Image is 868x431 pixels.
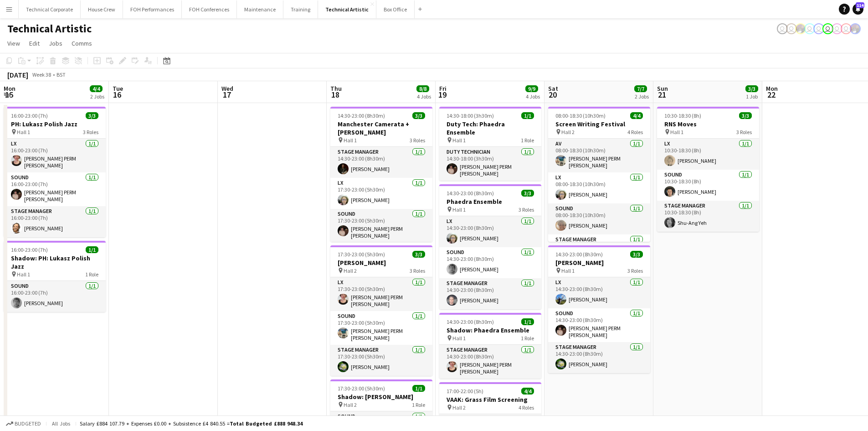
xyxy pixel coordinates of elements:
app-job-card: 14:30-18:00 (3h30m)1/1Duty Tech: Phaedra Ensemble Hall 11 RoleDuty Technician1/114:30-18:00 (3h30... [439,107,541,181]
button: Training [283,0,318,18]
span: Tue [113,84,123,93]
span: 3 Roles [519,206,534,213]
span: Comms [72,39,92,47]
button: Technical Corporate [19,0,81,18]
app-user-avatar: Liveforce Admin [832,23,842,34]
app-card-role: Sound1/108:00-18:30 (10h30m)[PERSON_NAME] [548,203,650,234]
span: 21 [656,89,668,100]
div: 14:30-23:00 (8h30m)1/1Shadow: Phaedra Ensemble Hall 11 RoleStage Manager1/114:30-23:00 (8h30m)[PE... [439,313,541,379]
app-card-role: AV1/108:00-18:30 (10h30m)[PERSON_NAME] PERM [PERSON_NAME] [548,139,650,172]
app-card-role: Stage Manager1/116:00-23:00 (7h)[PERSON_NAME] [4,206,106,237]
span: 17:00-22:00 (5h) [447,388,483,395]
span: 4 Roles [627,129,643,135]
span: Hall 2 [452,404,466,411]
div: 2 Jobs [635,93,649,100]
span: 17:30-23:00 (5h30m) [338,251,385,258]
app-card-role: Sound1/116:00-23:00 (7h)[PERSON_NAME] [4,281,106,312]
app-user-avatar: Liveforce Admin [777,23,788,34]
h3: Shadow: [PERSON_NAME] [330,393,432,401]
span: 3/3 [86,112,98,119]
app-job-card: 08:00-18:30 (10h30m)4/4Screen Writing Festival Hall 24 RolesAV1/108:00-18:30 (10h30m)[PERSON_NAME... [548,107,650,242]
span: All jobs [50,420,72,427]
span: Hall 1 [452,335,466,342]
div: [DATE] [7,70,28,79]
a: 114 [853,4,863,15]
span: Thu [330,84,342,93]
span: Wed [221,84,233,93]
button: FOH Performances [123,0,182,18]
span: Hall 1 [452,137,466,144]
app-user-avatar: Liveforce Admin [841,23,852,34]
h3: VAAK: Grass Film Screening [439,395,541,404]
app-job-card: 14:30-23:00 (8h30m)3/3Manchester Camerata + [PERSON_NAME] Hall 13 RolesStage Manager1/114:30-23:0... [330,107,432,242]
button: House Crew [81,0,123,18]
app-card-role: Stage Manager1/114:30-23:00 (8h30m)[PERSON_NAME] [548,342,650,373]
span: 7/7 [634,85,647,92]
h3: [PERSON_NAME] [548,259,650,267]
span: Jobs [49,39,62,47]
span: 1/1 [86,246,98,253]
app-job-card: 16:00-23:00 (7h)3/3PH: Lukasz Polish Jazz Hall 13 RolesLX1/116:00-23:00 (7h)[PERSON_NAME] PERM [P... [4,107,106,237]
span: 4/4 [90,85,103,92]
app-card-role: LX1/110:30-18:30 (8h)[PERSON_NAME] [657,139,759,170]
app-card-role: Sound1/117:30-23:00 (5h30m)[PERSON_NAME] PERM [PERSON_NAME] [330,311,432,345]
app-card-role: Stage Manager1/110:30-18:30 (8h)Shu-Ang Yeh [657,201,759,232]
app-card-role: Sound1/116:00-23:00 (7h)[PERSON_NAME] PERM [PERSON_NAME] [4,172,106,206]
span: 10:30-18:30 (8h) [664,112,701,119]
span: Budgeted [15,421,41,427]
a: Comms [68,37,96,49]
span: 3 Roles [736,129,752,135]
span: 3 Roles [410,137,425,144]
span: Hall 1 [17,271,30,278]
h3: PH: Lukasz Polish Jazz [4,120,106,128]
span: 14:30-18:00 (3h30m) [447,112,494,119]
span: 3/3 [521,190,534,197]
h3: Shadow: PH: Lukasz Polish Jazz [4,254,106,270]
span: 14:30-23:00 (8h30m) [338,112,385,119]
span: 3/3 [412,251,425,258]
span: 14:30-23:00 (8h30m) [555,251,603,258]
button: Budgeted [5,419,42,429]
span: Sun [657,84,668,93]
span: Sat [548,84,558,93]
app-job-card: 10:30-18:30 (8h)3/3RNS Moves Hall 13 RolesLX1/110:30-18:30 (8h)[PERSON_NAME]Sound1/110:30-18:30 (... [657,107,759,232]
span: Week 38 [30,71,53,78]
app-user-avatar: Zubair PERM Dhalla [795,23,806,34]
app-job-card: 14:30-23:00 (8h30m)3/3Phaedra Ensemble Hall 13 RolesLX1/114:30-23:00 (8h30m)[PERSON_NAME]Sound1/1... [439,184,541,309]
span: 1/1 [412,385,425,392]
span: 3 Roles [627,267,643,274]
app-user-avatar: Liveforce Admin [813,23,824,34]
app-card-role: Stage Manager1/114:30-23:00 (8h30m)[PERSON_NAME] PERM [PERSON_NAME] [439,345,541,379]
h3: RNS Moves [657,120,759,128]
span: 16:00-23:00 (7h) [11,112,48,119]
app-user-avatar: Zubair PERM Dhalla [850,23,861,34]
app-job-card: 16:00-23:00 (7h)1/1Shadow: PH: Lukasz Polish Jazz Hall 11 RoleSound1/116:00-23:00 (7h)[PERSON_NAME] [4,241,106,312]
span: 22 [765,89,778,100]
span: 1 Role [521,335,534,342]
span: 16 [111,89,123,100]
app-card-role: Stage Manager1/114:30-23:00 (8h30m)[PERSON_NAME] [439,278,541,309]
h3: Manchester Camerata + [PERSON_NAME] [330,120,432,136]
span: 3/3 [412,112,425,119]
span: 3/3 [745,85,758,92]
span: Hall 2 [561,129,575,135]
span: Hall 2 [344,267,357,274]
span: 3/3 [739,112,752,119]
span: 19 [438,89,447,100]
div: 17:30-23:00 (5h30m)3/3[PERSON_NAME] Hall 23 RolesLX1/117:30-23:00 (5h30m)[PERSON_NAME] PERM [PERS... [330,245,432,376]
span: 1/1 [521,318,534,325]
span: 16:00-23:00 (7h) [11,246,48,253]
span: 3 Roles [83,129,98,135]
span: 08:00-18:30 (10h30m) [555,112,606,119]
span: 20 [547,89,558,100]
div: Salary £884 107.79 + Expenses £0.00 + Subsistence £4 840.55 = [80,420,303,427]
span: 1 Role [85,271,98,278]
span: 1 Role [521,137,534,144]
h3: Duty Tech: Phaedra Ensemble [439,120,541,136]
span: 8/8 [416,85,429,92]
